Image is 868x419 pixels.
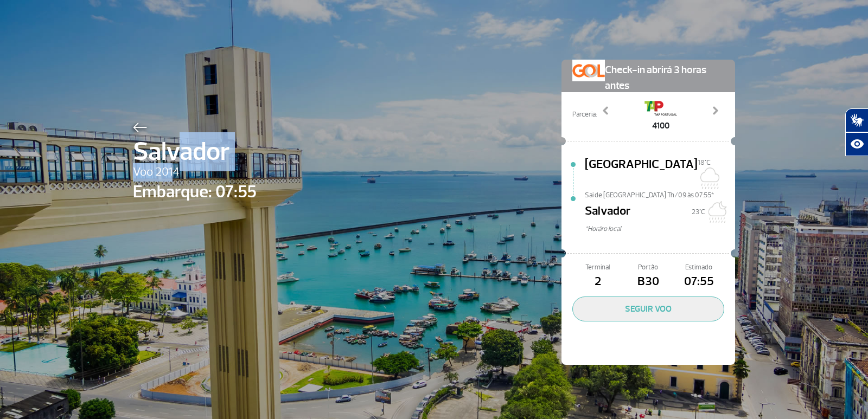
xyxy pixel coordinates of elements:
span: Check-in abrirá 3 horas antes [605,60,724,94]
span: Estimado [674,262,724,273]
span: *Horáro local [585,224,735,234]
button: SEGUIR VOO [572,296,724,321]
span: 23°C [692,208,705,216]
span: Parceria: [572,109,597,120]
span: Sai de [GEOGRAPHIC_DATA] Th/09 às 07:55* [585,190,735,198]
button: Abrir tradutor de língua de sinais. [845,108,868,132]
span: 4100 [644,119,677,132]
img: Pancadas de chuva [705,201,727,223]
span: 07:55 [674,273,724,291]
div: Plugin de acessibilidade da Hand Talk. [845,108,868,156]
span: Voo 2014 [133,163,257,182]
button: Abrir recursos assistivos. [845,132,868,156]
span: Terminal [572,262,623,273]
span: 18°C [698,158,711,167]
span: 2 [572,273,623,291]
span: Salvador [585,202,630,224]
span: Embarque: 07:55 [133,179,257,205]
span: Portão [623,262,673,273]
span: [GEOGRAPHIC_DATA] [585,156,698,190]
span: B30 [623,273,673,291]
span: Salvador [133,132,257,171]
img: Nublado [698,167,719,189]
